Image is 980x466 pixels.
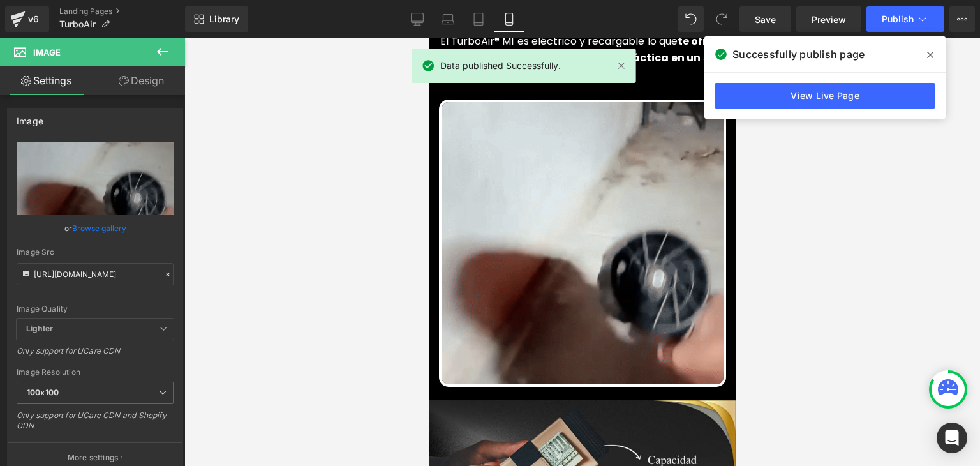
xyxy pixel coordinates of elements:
[17,368,174,377] div: Image Resolution
[17,109,43,126] div: Image
[882,14,914,24] span: Publish
[59,19,96,29] span: TurboAir
[95,66,188,95] a: Design
[59,6,185,17] a: Landing Pages
[17,346,174,365] div: Only support for UCare CDN
[17,248,174,257] div: Image Src
[26,324,53,333] b: Lighter
[185,6,248,32] a: New Library
[678,6,704,32] button: Undo
[463,6,494,32] a: Tablet
[709,6,734,32] button: Redo
[17,410,174,439] div: Only support for UCare CDN and Shopify CDN
[812,13,846,26] span: Preview
[440,59,561,73] span: Data published Successfully.
[796,6,861,32] a: Preview
[33,47,61,57] span: Image
[17,222,174,235] div: or
[755,13,776,26] span: Save
[26,11,41,27] div: v6
[715,83,935,109] a: View Live Page
[209,13,239,25] span: Library
[949,6,975,32] button: More
[27,387,59,397] b: 100x100
[494,6,524,32] a: Mobile
[937,423,967,453] div: Open Intercom Messenger
[433,6,463,32] a: Laptop
[402,6,433,32] a: Desktop
[72,217,126,239] a: Browse gallery
[17,263,174,285] input: Link
[5,6,49,32] a: v6
[68,452,119,463] p: More settings
[866,6,944,32] button: Publish
[17,304,174,313] div: Image Quality
[732,47,865,62] span: Successfully publish page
